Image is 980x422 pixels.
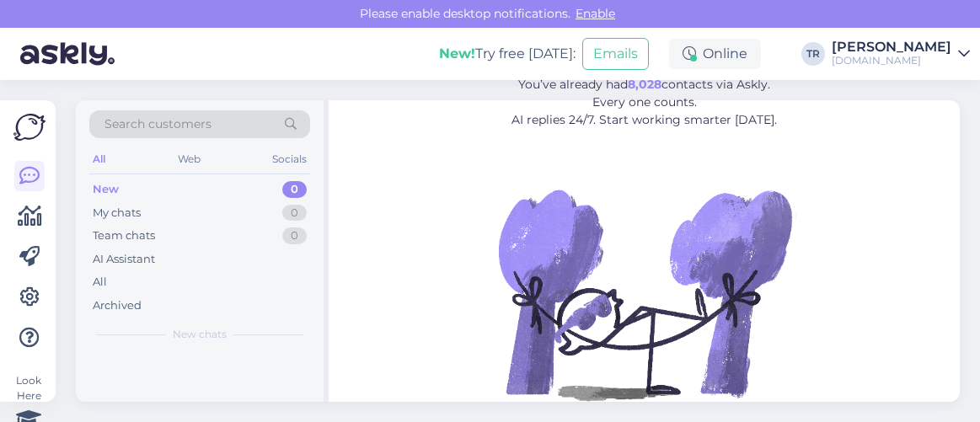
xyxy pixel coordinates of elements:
div: [PERSON_NAME] [832,40,951,54]
div: [DOMAIN_NAME] [832,54,951,67]
div: Archived [93,297,142,314]
div: New [93,181,119,198]
div: AI Assistant [93,251,155,268]
div: All [89,148,109,170]
div: Team chats [93,227,155,244]
button: Emails [582,38,649,70]
div: Web [174,148,204,170]
div: Socials [269,148,310,170]
b: 8,028 [628,77,661,92]
div: My chats [93,205,141,222]
div: 0 [282,205,307,222]
div: 0 [282,181,307,198]
img: Askly Logo [13,114,46,141]
div: All [93,274,107,291]
p: You’ve already had contacts via Askly. Every one counts. AI replies 24/7. Start working smarter [... [420,76,868,129]
div: Try free [DATE]: [439,44,576,64]
b: New! [439,45,475,61]
div: TR [801,42,825,66]
span: Search customers [104,115,212,133]
a: [PERSON_NAME][DOMAIN_NAME] [832,40,970,67]
span: New chats [173,327,227,342]
span: Enable [570,6,620,21]
div: 0 [282,227,307,244]
div: Online [669,39,761,69]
